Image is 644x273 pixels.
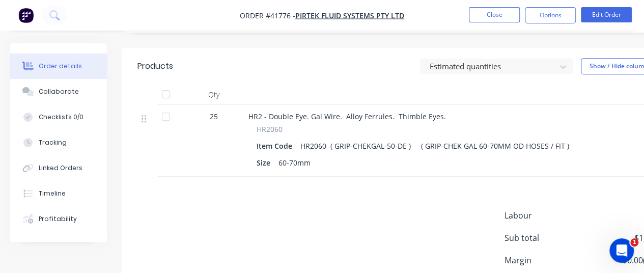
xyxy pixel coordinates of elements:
[10,181,107,206] button: Timeline
[295,11,404,20] a: PIRTEK FLUID SYSTEMS PTY LTD
[10,79,107,104] button: Collaborate
[10,155,107,181] button: Linked Orders
[10,206,107,232] button: Profitability
[39,87,79,96] div: Collaborate
[581,7,632,22] button: Edit Order
[505,254,595,266] span: Margin
[39,138,67,147] div: Tracking
[609,238,634,263] iframe: Intercom live chat
[10,130,107,155] button: Tracking
[10,104,107,130] button: Checklists 0/0
[257,139,296,153] div: Item Code
[210,111,218,122] span: 25
[296,139,573,153] div: HR2060 ( GRIP-CHEKGAL-50-DE ) ( GRIP-CHEK GAL 60-70MM OD HOSES / FIT )
[39,163,82,173] div: Linked Orders
[505,232,595,244] span: Sub total
[137,60,173,72] div: Products
[10,53,107,79] button: Order details
[257,124,283,134] span: HR2060
[274,155,315,170] div: 60-70mm
[39,62,82,71] div: Order details
[39,214,77,224] div: Profitability
[240,11,295,20] span: Order #41776 -
[39,113,83,122] div: Checklists 0/0
[630,238,638,247] span: 1
[257,155,274,170] div: Size
[469,7,520,22] button: Close
[248,112,446,121] span: HR2 - Double Eye. Gal Wire. Alloy Ferrules. Thimble Eyes.
[525,7,576,23] button: Options
[39,189,66,198] div: Timeline
[18,8,34,23] img: Factory
[505,209,595,222] span: Labour
[183,85,244,105] div: Qty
